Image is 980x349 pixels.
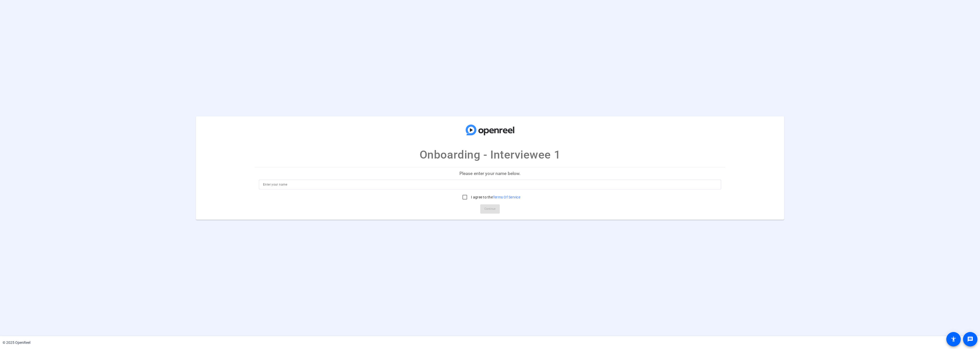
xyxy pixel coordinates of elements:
p: Onboarding - Interviewee 1 [420,146,560,163]
p: Please enter your name below. [255,167,725,180]
label: I agree to the [470,195,520,200]
mat-icon: message [967,336,973,342]
mat-icon: accessibility [950,336,957,342]
a: Terms Of Service [493,195,520,199]
input: Enter your name [263,181,717,188]
div: © 2025 OpenReel [3,340,30,345]
img: company-logo [464,121,516,138]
